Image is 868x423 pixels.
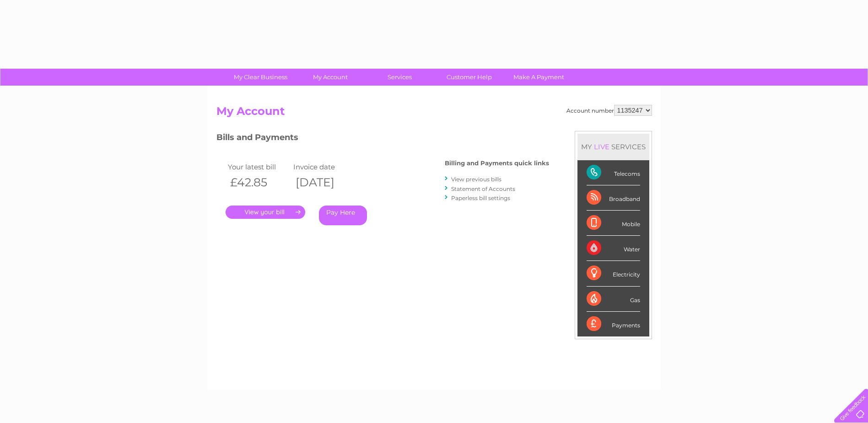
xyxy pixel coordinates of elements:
[587,236,640,261] div: Water
[587,185,640,211] div: Broadband
[451,185,515,192] a: Statement of Accounts
[587,312,640,336] div: Payments
[292,69,368,86] a: My Account
[223,69,298,86] a: My Clear Business
[587,261,640,286] div: Electricity
[226,206,305,219] a: .
[501,69,577,86] a: Make A Payment
[587,211,640,236] div: Mobile
[291,173,357,192] th: [DATE]
[587,287,640,312] div: Gas
[451,176,501,183] a: View previous bills
[319,206,367,225] a: Pay Here
[445,160,549,167] h4: Billing and Payments quick links
[216,105,652,122] h2: My Account
[587,160,640,185] div: Telecoms
[226,161,291,173] td: Your latest bill
[431,69,507,86] a: Customer Help
[577,134,649,160] div: MY SERVICES
[216,131,549,147] h3: Bills and Payments
[566,105,652,116] div: Account number
[451,195,510,201] a: Paperless bill settings
[226,173,291,192] th: £42.85
[362,69,437,86] a: Services
[592,142,611,151] div: LIVE
[291,161,357,173] td: Invoice date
